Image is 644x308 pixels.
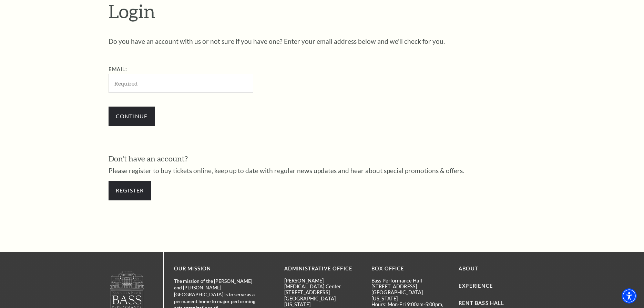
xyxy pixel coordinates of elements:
a: Rent Bass Hall [459,300,504,306]
p: [GEOGRAPHIC_DATA][US_STATE] [371,289,448,301]
p: [STREET_ADDRESS] [284,289,361,295]
div: Accessibility Menu [622,288,637,304]
p: [PERSON_NAME][MEDICAL_DATA] Center [284,278,361,290]
p: [STREET_ADDRESS] [371,284,448,289]
h3: Don't have an account? [109,153,536,164]
input: Required [109,74,253,93]
a: About [459,266,478,271]
p: [GEOGRAPHIC_DATA][US_STATE] [284,296,361,308]
p: BOX OFFICE [371,265,448,273]
label: Email: [109,66,127,72]
p: OUR MISSION [174,265,260,273]
input: Continue [109,107,155,126]
p: Please register to buy tickets online, keep up to date with regular news updates and hear about s... [109,167,536,174]
p: Bass Performance Hall [371,278,448,284]
p: Administrative Office [284,265,361,273]
p: Do you have an account with us or not sure if you have one? Enter your email address below and we... [109,38,536,44]
a: Experience [459,283,493,289]
a: Register [109,181,151,200]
